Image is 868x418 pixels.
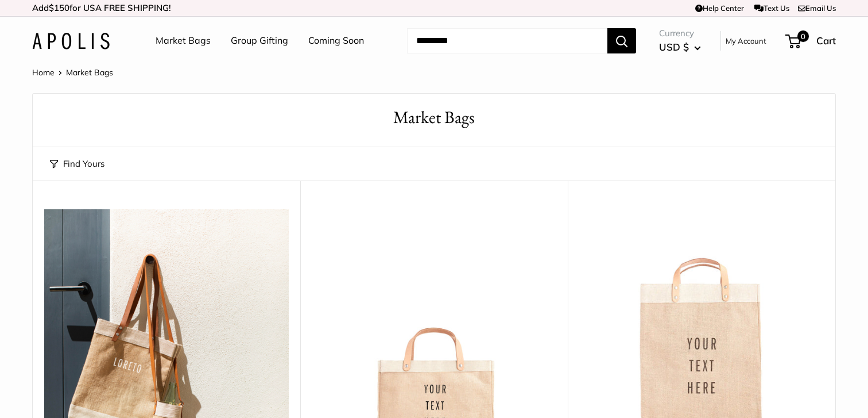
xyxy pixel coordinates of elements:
[786,32,836,50] a: 0 Cart
[50,105,818,130] h1: Market Bags
[66,67,113,78] span: Market Bags
[816,34,836,47] span: Cart
[50,156,104,172] button: Find Yours
[797,30,809,42] span: 0
[754,3,789,13] a: Text Us
[659,25,701,41] span: Currency
[32,67,55,78] a: Home
[798,3,836,13] a: Email Us
[407,28,607,53] input: Search...
[659,38,701,56] button: USD $
[231,32,288,49] a: Group Gifting
[32,33,110,49] img: Apolis
[659,41,689,53] span: USD $
[726,34,766,48] a: My Account
[695,3,744,13] a: Help Center
[308,32,364,49] a: Coming Soon
[49,2,69,13] span: $150
[156,32,211,49] a: Market Bags
[607,28,636,53] button: Search
[32,65,113,80] nav: Breadcrumb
